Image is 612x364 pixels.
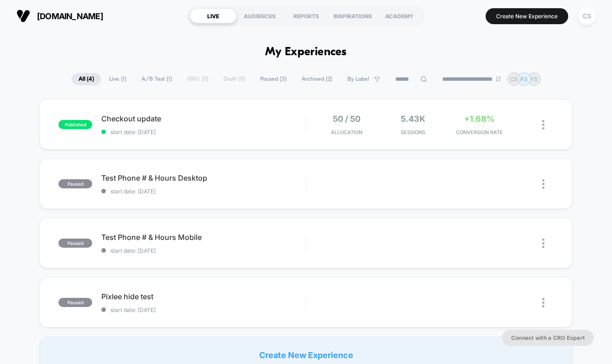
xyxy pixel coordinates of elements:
[101,173,306,182] span: Test Phone # & Hours Desktop
[102,73,133,85] span: Live ( 1 )
[376,9,423,23] div: ACADEMY
[496,76,501,82] img: end
[295,73,339,85] span: Archived ( 2 )
[542,120,544,130] img: close
[382,129,444,135] span: Sessions
[448,129,510,135] span: CONVERSION RATE
[58,239,92,248] span: paused
[58,179,92,188] span: paused
[37,11,103,21] span: [DOMAIN_NAME]
[401,114,425,124] span: 5.43k
[464,114,495,124] span: +1.68%
[190,9,236,23] div: LIVE
[58,298,92,307] span: paused
[253,73,293,85] span: Paused ( 3 )
[333,114,361,124] span: 50 / 50
[542,179,544,189] img: close
[135,73,179,85] span: A/B Test ( 1 )
[16,9,30,23] img: Visually logo
[502,330,594,346] button: Connect with a CRO Expert
[101,307,306,313] span: start date: [DATE]
[101,188,306,195] span: start date: [DATE]
[14,9,106,23] button: [DOMAIN_NAME]
[542,239,544,248] img: close
[236,9,283,23] div: AUDIENCES
[521,76,528,83] p: FS
[531,76,538,83] p: FS
[101,247,306,254] span: start date: [DATE]
[330,9,376,23] div: INSPIRATIONS
[101,233,306,242] span: Test Phone # & Hours Mobile
[331,129,362,135] span: Allocation
[265,46,347,59] h1: My Experiences
[542,298,544,307] img: close
[510,76,518,83] p: CS
[578,7,596,25] div: CS
[101,114,306,123] span: Checkout update
[101,129,306,135] span: start date: [DATE]
[58,120,92,129] span: published
[101,292,306,301] span: Pixlee hide test
[72,73,101,85] span: All ( 4 )
[283,9,330,23] div: REPORTS
[347,76,369,83] span: By Label
[486,8,568,24] button: Create New Experience
[575,7,598,26] button: CS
